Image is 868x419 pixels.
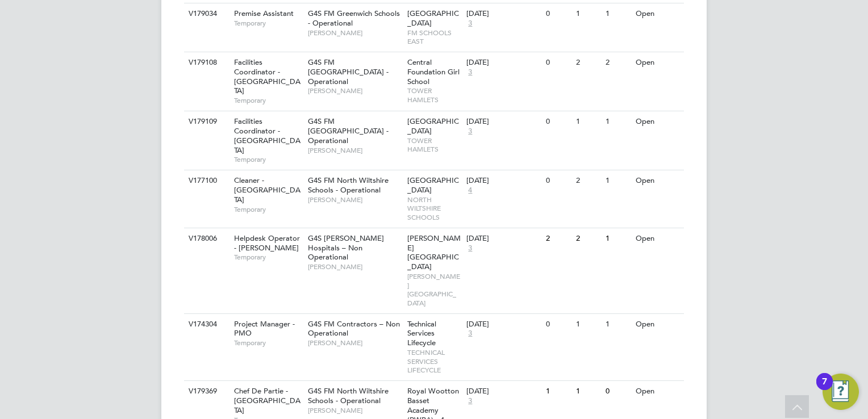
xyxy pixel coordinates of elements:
div: [DATE] [466,58,540,68]
div: V179109 [186,111,226,132]
div: 1 [603,3,632,24]
div: V179034 [186,3,226,24]
span: 3 [466,396,474,406]
span: [PERSON_NAME] [308,146,402,155]
div: 1 [573,3,603,24]
span: [PERSON_NAME][GEOGRAPHIC_DATA] [407,272,461,307]
span: Chef De Partie - [GEOGRAPHIC_DATA] [234,386,301,415]
div: Open [633,314,682,335]
div: 1 [603,228,632,249]
div: Open [633,52,682,73]
button: Open Resource Center, 7 new notifications [823,374,859,410]
div: V174304 [186,314,226,335]
div: V179108 [186,52,226,73]
span: [PERSON_NAME] [308,86,402,95]
div: 1 [573,381,603,402]
span: [GEOGRAPHIC_DATA] [407,175,459,195]
div: V177100 [186,170,226,191]
span: FM SCHOOLS EAST [407,28,461,46]
span: Helpdesk Operator - [PERSON_NAME] [234,233,300,253]
div: 1 [603,170,632,191]
span: 4 [466,186,474,195]
div: 1 [573,314,603,335]
div: 1 [573,111,603,132]
div: Open [633,111,682,132]
span: G4S FM Greenwich Schools - Operational [308,9,400,28]
span: Technical Services Lifecycle [407,319,436,348]
span: Cleaner - [GEOGRAPHIC_DATA] [234,175,301,204]
span: Project Manager - PMO [234,319,295,338]
span: 3 [466,329,474,338]
div: [DATE] [466,9,540,19]
div: 1 [603,314,632,335]
div: Open [633,228,682,249]
div: [DATE] [466,320,540,329]
span: Temporary [234,96,302,105]
div: Open [633,3,682,24]
div: 1 [603,111,632,132]
span: 3 [466,244,474,253]
div: V178006 [186,228,226,249]
div: 2 [573,170,603,191]
div: [DATE] [466,387,540,396]
span: G4S FM Contractors – Non Operational [308,319,400,338]
div: 0 [543,314,573,335]
span: 3 [466,19,474,28]
span: Temporary [234,19,302,28]
span: G4S [PERSON_NAME] Hospitals – Non Operational [308,233,384,262]
span: [PERSON_NAME] [308,338,402,347]
span: Temporary [234,338,302,347]
span: G4S FM [GEOGRAPHIC_DATA] - Operational [308,116,389,145]
span: [PERSON_NAME] [308,406,402,415]
span: Temporary [234,205,302,214]
span: TECHNICAL SERVICES LIFECYCLE [407,348,461,375]
div: [DATE] [466,117,540,127]
div: V179369 [186,381,226,402]
span: G4S FM North Wiltshire Schools - Operational [308,386,389,405]
span: Facilities Coordinator - [GEOGRAPHIC_DATA] [234,116,301,155]
span: [PERSON_NAME][GEOGRAPHIC_DATA] [407,233,461,272]
span: Premise Assistant [234,9,294,18]
div: 7 [822,382,827,396]
span: [GEOGRAPHIC_DATA] [407,116,459,136]
span: [PERSON_NAME] [308,195,402,204]
span: TOWER HAMLETS [407,86,461,104]
span: Facilities Coordinator - [GEOGRAPHIC_DATA] [234,57,301,96]
div: 2 [603,52,632,73]
span: G4S FM North Wiltshire Schools - Operational [308,175,389,195]
div: [DATE] [466,234,540,244]
span: [GEOGRAPHIC_DATA] [407,9,459,28]
span: Temporary [234,155,302,164]
div: 1 [543,381,573,402]
span: 3 [466,127,474,136]
div: 0 [543,170,573,191]
span: 3 [466,68,474,77]
span: G4S FM [GEOGRAPHIC_DATA] - Operational [308,57,389,86]
div: 0 [543,3,573,24]
span: NORTH WILTSHIRE SCHOOLS [407,195,461,222]
div: 2 [543,228,573,249]
span: Temporary [234,253,302,262]
div: [DATE] [466,176,540,186]
span: [PERSON_NAME] [308,28,402,37]
div: 0 [603,381,632,402]
div: 2 [573,52,603,73]
span: [PERSON_NAME] [308,262,402,271]
span: TOWER HAMLETS [407,136,461,154]
div: 2 [573,228,603,249]
span: Central Foundation Girl School [407,57,460,86]
div: 0 [543,111,573,132]
div: Open [633,381,682,402]
div: Open [633,170,682,191]
div: 0 [543,52,573,73]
